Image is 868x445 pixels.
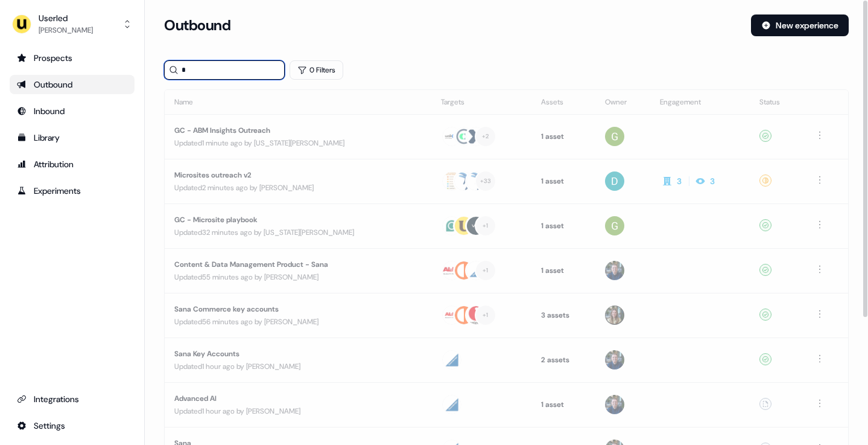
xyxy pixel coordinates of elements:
[10,155,135,174] a: Go to attribution
[17,185,127,197] div: Experiments
[17,132,127,144] div: Library
[10,48,135,68] a: Go to prospects
[164,16,230,34] h3: Outbound
[17,105,127,117] div: Inbound
[10,389,135,409] a: Go to integrations
[10,128,135,147] a: Go to templates
[17,393,127,405] div: Integrations
[10,10,135,39] button: Userled[PERSON_NAME]
[10,75,135,94] a: Go to outbound experience
[17,52,127,64] div: Prospects
[17,420,127,432] div: Settings
[10,416,135,435] a: Go to integrations
[39,24,93,36] div: [PERSON_NAME]
[751,14,849,36] button: New experience
[39,12,93,24] div: Userled
[10,101,135,121] a: Go to Inbound
[17,78,127,91] div: Outbound
[10,181,135,200] a: Go to experiments
[17,158,127,170] div: Attribution
[290,60,343,80] button: 0 Filters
